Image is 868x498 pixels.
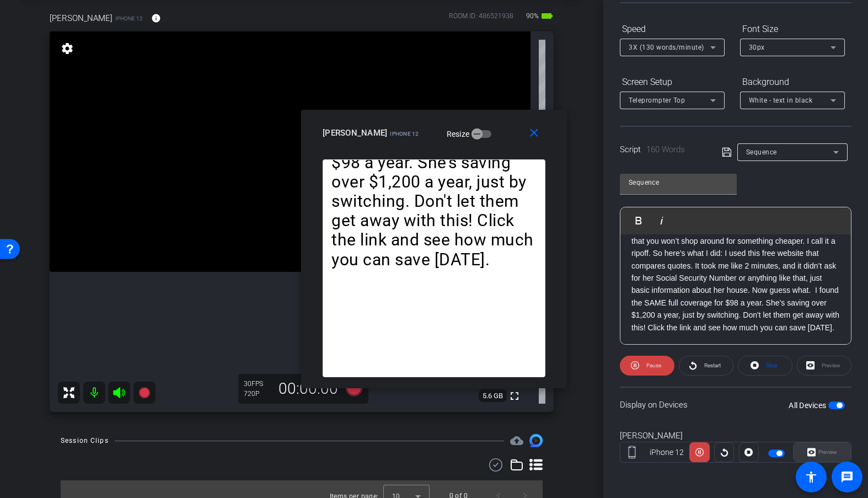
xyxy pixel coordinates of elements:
img: Session clips [529,434,543,447]
div: Display on Devices [620,387,851,422]
div: Background [740,73,845,92]
div: 720P [244,389,271,398]
button: Bold (⌘B) [628,210,649,232]
span: FPS [251,380,263,388]
span: White - text in black [749,97,813,104]
div: Script [620,143,706,156]
div: ROOM ID: 486521938 [449,11,513,27]
mat-icon: cloud_upload [510,434,523,447]
p: Okay I’m actually so mad. I just saved my mom over $1,200 a year on her home insurance and I have... [631,161,840,334]
mat-icon: settings [60,42,75,55]
span: [PERSON_NAME] [323,128,387,138]
span: Restart [704,362,721,368]
span: Stop [766,362,778,368]
span: 30px [749,44,765,51]
input: Title [629,176,728,189]
span: 5.6 GB [479,389,507,403]
div: Speed [620,20,725,39]
div: 30 [244,379,271,388]
div: [PERSON_NAME] [620,430,851,442]
div: iPhone 12 [644,447,690,458]
label: Resize [447,128,472,140]
span: [PERSON_NAME] [50,12,112,24]
label: All Devices [789,400,828,411]
div: Screen Setup [620,73,725,92]
div: 00:00:00 [271,379,345,398]
div: Session Clips [61,435,109,446]
div: Font Size [740,20,845,39]
mat-icon: fullscreen [508,389,521,403]
mat-icon: battery_std [540,9,554,23]
mat-icon: message [840,470,854,484]
span: 90% [524,7,540,25]
span: Destinations for your clips [510,434,523,447]
mat-icon: info [151,13,161,23]
span: iPhone 12 [115,14,143,23]
span: Teleprompter Top [629,97,685,104]
span: iPhone 12 [390,131,419,137]
mat-icon: accessibility [805,470,818,484]
span: Pause [646,362,661,368]
span: 3X (130 words/minute) [629,44,704,51]
mat-icon: close [527,126,541,140]
span: Sequence [746,148,777,156]
span: 160 Words [646,144,685,154]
